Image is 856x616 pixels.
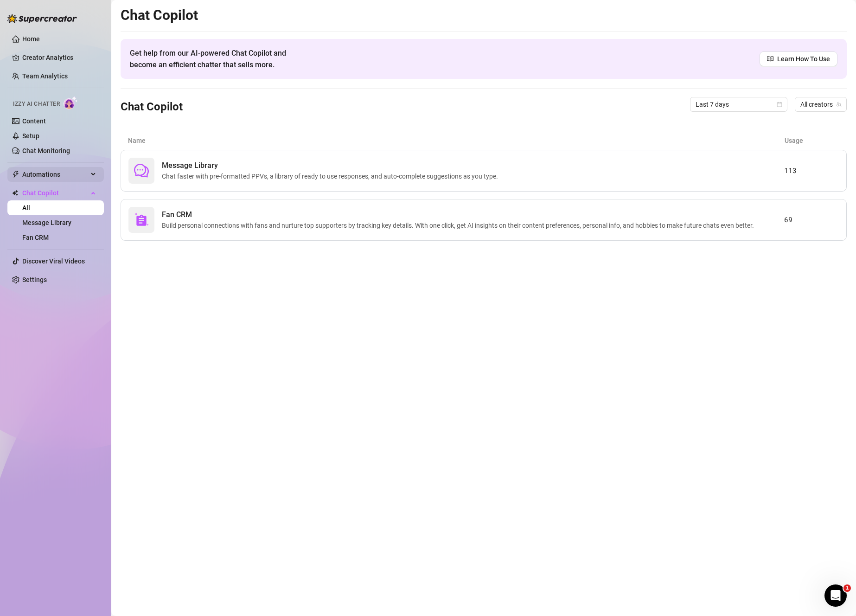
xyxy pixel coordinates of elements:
span: 1 [843,584,851,592]
a: Team Analytics [22,72,68,80]
a: Learn How To Use [760,51,837,66]
span: read [767,56,773,62]
img: AI Chatter [64,96,78,109]
span: Chat faster with pre-formatted PPVs, a library of ready to use responses, and auto-complete sugge... [162,171,502,181]
article: Usage [785,135,839,146]
span: calendar [777,102,782,107]
img: Chat Copilot [12,190,18,196]
a: Fan CRM [22,234,49,241]
a: Discover Viral Videos [22,257,85,265]
span: Last 7 days [696,97,782,111]
article: 113 [784,165,839,176]
a: Message Library [22,219,71,226]
a: All [22,204,30,212]
h2: Chat Copilot [121,6,847,24]
span: team [836,102,842,107]
a: Creator Analytics [22,50,96,65]
a: Settings [22,276,47,283]
span: Fan CRM [162,209,758,220]
a: Home [22,35,40,43]
span: All creators [800,97,841,111]
a: Content [22,117,46,125]
a: Chat Monitoring [22,147,70,154]
span: Build personal connections with fans and nurture top supporters by tracking key details. With one... [162,220,758,231]
img: logo-BBDzfeDw.svg [7,14,77,23]
article: Name [128,135,785,146]
span: Get help from our AI-powered Chat Copilot and become an efficient chatter that sells more. [130,47,308,71]
iframe: Intercom live chat [824,584,847,607]
a: Setup [22,132,39,140]
span: Izzy AI Chatter [13,100,60,109]
span: comment [134,163,149,178]
h3: Chat Copilot [121,100,183,115]
span: Chat Copilot [22,186,88,200]
span: thunderbolt [12,171,19,178]
span: Automations [22,167,88,182]
span: Message Library [162,160,502,171]
img: svg%3e [134,212,149,227]
span: Learn How To Use [777,54,830,64]
article: 69 [784,214,839,225]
